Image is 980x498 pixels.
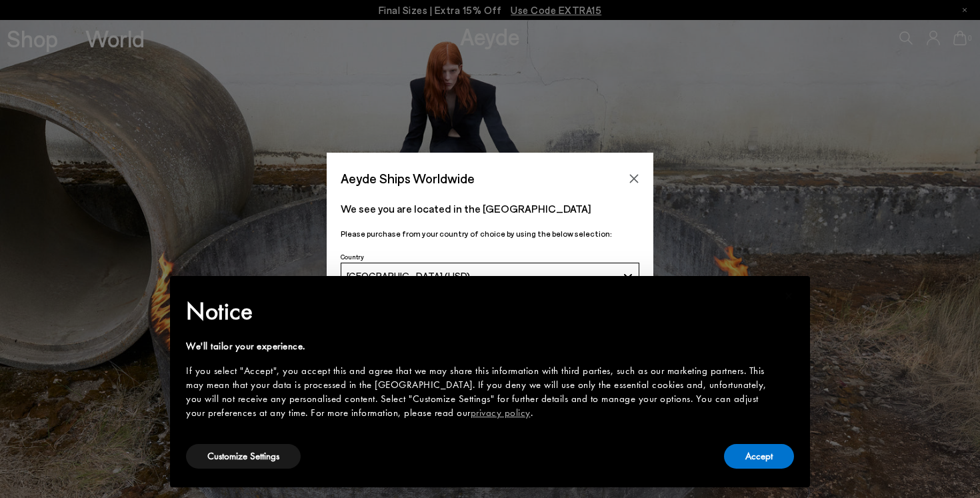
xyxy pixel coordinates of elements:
[341,201,639,217] p: We see you are located in the [GEOGRAPHIC_DATA]
[341,167,475,190] span: Aeyde Ships Worldwide
[471,406,531,419] a: privacy policy
[186,294,773,329] h2: Notice
[724,444,794,469] button: Accept
[186,444,301,469] button: Customize Settings
[186,339,773,353] div: We'll tailor your experience.
[773,280,805,312] button: Close this notice
[624,169,644,189] button: Close
[186,364,773,420] div: If you select "Accept", you accept this and agree that we may share this information with third p...
[341,227,639,240] p: Please purchase from your country of choice by using the below selection:
[785,285,793,306] span: ×
[341,253,364,261] span: Country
